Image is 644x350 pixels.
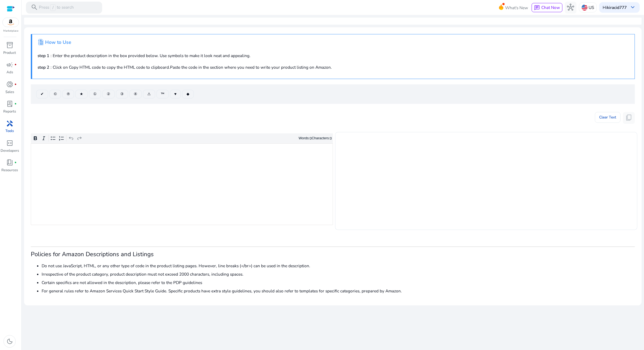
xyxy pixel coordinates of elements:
[567,4,574,11] span: hub
[5,128,14,134] p: Tools
[38,64,629,70] p: : Click on Copy HTML code to copy the HTML code to clipboard.Paste the code in the section where ...
[1,168,18,173] p: Resources
[3,18,19,27] img: amazon.svg
[31,4,38,11] span: search
[505,3,528,12] span: What's New
[310,136,312,140] label: 0
[31,251,635,258] h3: Policies for Amazon Descriptions and Listings
[107,91,110,97] span: ②
[565,2,577,14] button: hub
[603,5,627,9] p: Hi
[45,39,71,45] h4: How to Use
[186,91,189,97] span: ◆
[156,90,169,98] button: ™
[31,133,333,144] div: Editor toolbar
[6,61,13,68] span: campaign
[38,53,49,58] b: step 1
[54,91,57,97] span: ©
[31,143,333,225] div: Rich Text Editor. Editing area: main. Press Alt+0 for help.
[129,90,142,98] button: ④
[49,90,61,98] button: ©
[6,159,13,166] span: book_4
[3,50,16,56] p: Product
[595,112,620,123] button: Clear Text
[120,91,124,97] span: ③
[89,90,101,98] button: ①
[14,103,17,105] span: fiber_manual_record
[147,91,151,97] span: ⚠
[161,91,164,97] span: ™
[534,5,540,11] span: chat
[36,90,48,98] button: ✔
[174,91,176,97] span: ♥
[599,112,616,123] span: Clear Text
[6,120,13,127] span: handyman
[41,91,44,97] span: ✔
[170,90,181,98] button: ♥
[14,83,17,86] span: fiber_manual_record
[14,161,17,164] span: fiber_manual_record
[14,64,17,66] span: fiber_manual_record
[93,91,97,97] span: ①
[299,135,332,142] div: Words: Characters:
[42,271,635,277] li: Irrespective of the product category, product description must not exceed 2000 characters, includ...
[38,64,49,70] b: step 2
[42,279,635,286] li: Certain specifics are not allowed in the description, please refer to the PDP guidelines
[6,70,13,75] p: Ads
[116,90,128,98] button: ③
[607,5,627,10] b: kiracid777
[589,3,594,12] p: US
[42,288,635,294] li: For general rules refer to Amazon Services Quick Start Style Guide. Specific products have extra ...
[6,338,13,345] span: dark_mode
[5,90,14,95] p: Sales
[143,90,155,98] button: ⚠
[67,91,70,97] span: ®
[6,42,13,49] span: inventory_2
[50,4,55,11] span: /
[182,90,194,98] button: ◆
[6,100,13,107] span: lab_profile
[80,91,83,97] span: ★
[582,5,588,11] img: us.svg
[532,3,562,12] button: chatChat Now
[3,29,18,33] p: Marketplace
[39,4,74,11] p: Press to search
[541,5,560,10] span: Chat Now
[330,136,332,140] label: 0
[6,140,13,147] span: code_blocks
[102,90,115,98] button: ②
[38,52,629,59] p: : Enter the product description in the box provided below. Use symbols to make it look neat and a...
[6,81,13,88] span: donut_small
[3,109,16,114] p: Reports
[42,263,635,269] li: Do not use JavaScript, HTML, or any other type of code in the product listing pages. However, lin...
[62,90,74,98] button: ®
[1,148,19,154] p: Developers
[134,91,137,97] span: ④
[629,4,636,11] span: keyboard_arrow_down
[75,90,88,98] button: ★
